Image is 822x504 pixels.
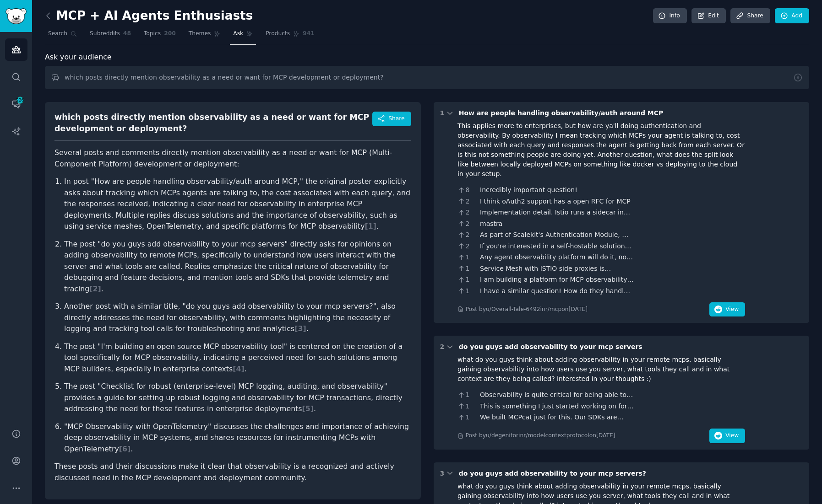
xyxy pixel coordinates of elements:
p: The post "Checklist for robust (enterprise-level) MCP logging, auditing, and observability" provi... [64,381,411,415]
span: Topics [144,30,161,38]
span: View [725,306,739,314]
span: 1 [466,264,470,273]
a: Products941 [262,27,317,45]
span: Ask your audience [45,52,112,63]
span: 1 [466,402,470,411]
span: [ 3 ] [294,324,306,333]
span: do you guys add observability to your mcp servers [459,343,642,350]
span: View [725,432,739,440]
span: Incredibly important question! [480,185,634,195]
span: 1 [466,390,470,400]
a: Info [653,8,687,24]
span: Share [388,115,404,123]
span: If you're interested in a self-hostable solution for MCP observability you can take a look at my ... [480,241,634,251]
span: How are people handling observability/auth around MCP [459,109,664,117]
span: We built MCPcat just for this. Our SDKs are open source and publish live telemetry of your MCP to... [480,413,634,422]
span: 2 [466,197,470,206]
span: 2 [466,230,470,240]
a: Edit [691,8,726,24]
span: Search [48,30,67,38]
span: 2 [466,208,470,217]
p: These posts and their discussions make it clear that observability is a recognized and actively d... [54,461,411,483]
p: The post "I'm building an open source MCP observability tool" is centered on the creation of a to... [64,341,411,375]
span: 941 [303,30,315,38]
span: 1 [466,286,470,296]
a: Themes [185,27,224,45]
span: 2 [466,241,470,251]
a: View [709,434,745,441]
a: Ask [230,27,256,45]
span: I think oAuth2 support has a open RFC for MCP [480,197,634,206]
p: In post "How are people handling observability/auth around MCP," the original poster explicitly a... [64,176,411,232]
a: 226 [5,93,27,115]
p: The post "do you guys add observability to your mcp servers" directly asks for opinions on adding... [64,239,411,295]
span: [ 4 ] [233,365,244,373]
span: 200 [164,30,176,38]
span: 48 [123,30,131,38]
span: [ 5 ] [302,404,314,413]
span: mastra [480,219,634,229]
div: 3 [440,469,445,478]
a: Search [45,27,80,45]
span: 1 [466,275,470,284]
span: This is something I just started working on for the MCP servers I’ve written/self hosting. I’m us... [480,402,634,411]
span: [ 1 ] [365,222,376,231]
span: Observability is quite critical for being able to both debug a server or even make decisions on f... [480,390,634,400]
a: Topics200 [141,27,179,45]
span: Themes [189,30,211,38]
h2: MCP + AI Agents Enthusiasts [45,9,253,23]
span: I have a similar question! How do they handle observability of "data" that flows between agents a... [480,286,634,296]
div: 2 [440,342,445,352]
span: [ 2 ] [89,284,101,293]
span: 226 [16,97,24,103]
span: Service Mesh with ISTIO side proxies is probably how I'll be doing it. [480,264,634,273]
img: GummySearch logo [5,8,27,24]
p: Several posts and comments directly mention observability as a need or want for MCP (Multi-Compon... [54,147,411,170]
div: Post by u/degenitor in r/modelcontextprotocol on [DATE] [466,432,615,440]
div: This applies more to enterprises, but how are ya'll doing authentication and observability. By ob... [457,121,745,179]
a: Share [730,8,770,24]
button: Share [372,112,411,126]
span: 1 [466,252,470,262]
span: Any agent observability platform will do it, no? I use logfire, but they're all based on OpenTele... [480,252,634,262]
span: do you guys add observability to your mcp servers? [459,470,646,477]
span: 1 [466,413,470,422]
span: Products [266,30,290,38]
a: Subreddits48 [87,27,134,45]
div: what do you guys think about adding observability in your remote mcps. basically gaining observab... [457,355,745,384]
p: "MCP Observability with OpenTelemetry" discusses the challenges and importance of achieving deep ... [64,421,411,455]
div: 1 [440,108,445,118]
span: I am building a platform for MCP observability, auth, auto-scaling and multi-tenancy. Something s... [480,275,634,284]
a: View [709,307,745,315]
span: 2 [466,219,470,229]
span: Subreddits [90,30,120,38]
span: Implementation detail. Istio runs a sidecar in every pod, effectively wrapping all in and out tra... [480,208,634,217]
button: View [709,429,745,443]
span: 8 [466,185,470,195]
span: As part of Scalekit's Authentication Module, We are building a MCP Client Connect SDK that simpli... [480,230,634,240]
input: Ask this audience a question... [45,66,809,89]
a: Add [775,8,809,24]
div: which posts directly mention observability as a need or want for MCP development or deployment? [54,112,372,134]
span: Ask [233,30,243,38]
div: Post by u/Overall-Tale-6492 in r/mcp on [DATE] [466,306,588,314]
button: View [709,302,745,317]
p: Another post with a similar title, "do you guys add observability to your mcp servers?", also dir... [64,301,411,335]
span: [ 6 ] [119,445,131,453]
